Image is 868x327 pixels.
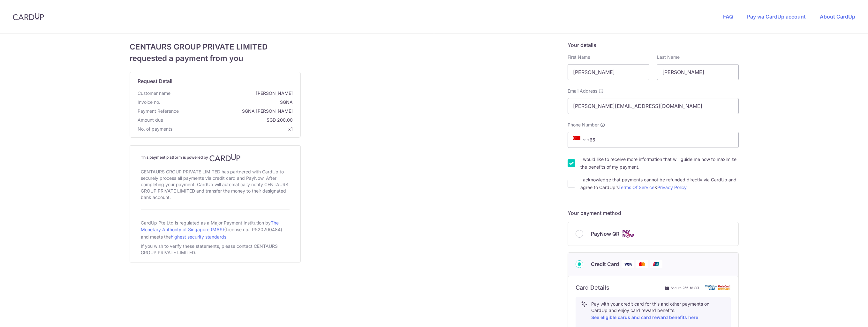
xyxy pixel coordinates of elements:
span: SGNA [163,99,293,105]
a: See eligible cards and card reward benefits here [591,315,698,320]
input: Email address [568,98,739,114]
div: If you wish to verify these statements, please contact CENTAURS GROUP PRIVATE LIMITED. [141,242,290,257]
img: Mastercard [636,260,648,268]
span: requested a payment from you [130,53,301,64]
span: translation missing: en.request_detail [138,78,172,84]
img: CardUp [209,154,241,162]
img: CardUp [13,13,44,20]
span: Email Address [568,88,597,94]
a: FAQ [723,13,733,20]
span: translation missing: en.payment_reference [138,108,179,114]
h4: This payment platform is powered by [141,154,290,162]
a: highest security standards [171,234,226,240]
span: Customer name [138,90,170,96]
div: CENTAURS GROUP PRIVATE LIMITED has partnered with CardUp to securely process all payments via cre... [141,167,290,202]
a: Privacy Policy [657,185,687,190]
div: Credit Card Visa Mastercard Union Pay [576,260,731,268]
input: First name [568,64,649,80]
span: Credit Card [591,260,619,268]
h5: Your payment method [568,209,739,217]
label: I would like to receive more information that will guide me how to maximize the benefits of my pa... [580,156,739,171]
label: Last Name [657,54,680,60]
div: PayNow QR Cards logo [576,230,731,238]
label: I acknowledge that payments cannot be refunded directly via CardUp and agree to CardUp’s & [580,176,739,191]
span: SGNA [PERSON_NAME] [181,108,293,114]
img: Visa [622,260,634,268]
span: Secure 256-bit SSL [671,285,700,290]
img: Union Pay [650,260,662,268]
span: PayNow QR [591,230,619,238]
span: Invoice no. [138,99,160,105]
span: Amount due [138,117,163,123]
input: Last name [657,64,739,80]
span: [PERSON_NAME] [173,90,293,96]
a: Pay via CardUp account [747,13,806,20]
span: +65 [571,136,600,144]
img: Cards logo [622,230,635,238]
span: CENTAURS GROUP PRIVATE LIMITED [130,41,301,53]
span: x1 [288,126,293,132]
label: First Name [568,54,590,60]
span: SGD 200.00 [166,117,293,123]
p: Pay with your credit card for this and other payments on CardUp and enjoy card reward benefits. [591,301,725,321]
h6: Card Details [576,284,609,292]
a: Terms Of Service [618,185,654,190]
span: +65 [573,136,588,144]
h5: Your details [568,41,739,49]
a: About CardUp [820,13,855,20]
span: Phone Number [568,122,599,128]
span: No. of payments [138,126,172,132]
div: CardUp Pte Ltd is regulated as a Major Payment Institution by (License no.: PS20200484) and meets... [141,217,290,242]
img: card secure [705,285,731,290]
